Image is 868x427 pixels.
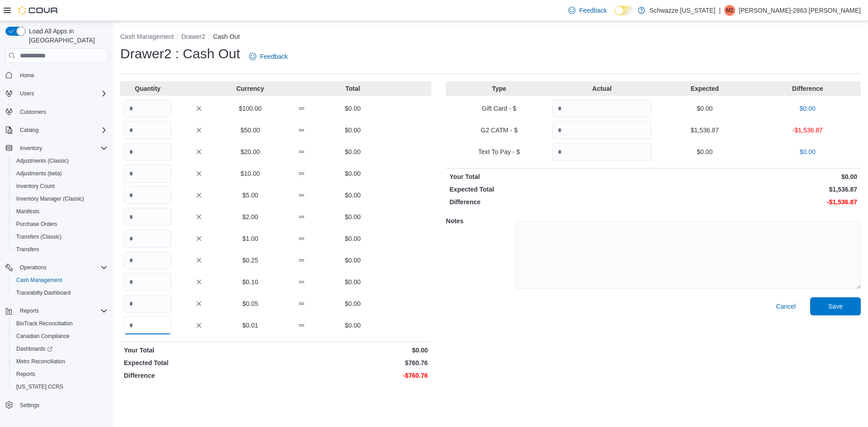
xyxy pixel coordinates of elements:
[16,305,108,316] span: Reports
[329,169,377,178] p: $0.00
[552,84,651,93] p: Actual
[13,244,42,255] a: Transfers
[226,234,274,243] p: $1.00
[13,318,76,329] a: BioTrack Reconciliation
[758,126,857,135] p: -$1,536.87
[245,47,291,66] a: Feedback
[776,302,796,311] span: Cancel
[655,197,857,206] p: -$1,536.87
[25,27,108,45] span: Load All Apps in [GEOGRAPHIC_DATA]
[20,264,47,271] span: Operations
[13,331,108,342] span: Canadian Compliance
[329,126,377,135] p: $0.00
[2,124,111,136] button: Catalog
[16,345,52,352] span: Dashboards
[726,5,734,16] span: M2
[13,193,88,204] a: Inventory Manager (Classic)
[16,399,108,411] span: Settings
[120,32,861,43] nav: An example of EuiBreadcrumbs
[449,84,548,93] p: Type
[2,142,111,155] button: Inventory
[226,147,274,156] p: $20.00
[278,371,428,380] p: -$760.76
[226,277,274,286] p: $0.10
[13,181,108,192] span: Inventory Count
[650,5,716,16] p: Schwazze [US_STATE]
[226,299,274,308] p: $0.05
[226,126,274,135] p: $50.00
[16,125,42,136] button: Catalog
[655,126,754,135] p: $1,536.87
[124,143,171,161] input: Quantity
[16,157,69,164] span: Adjustments (Classic)
[13,343,108,354] span: Dashboards
[579,6,607,15] span: Feedback
[16,233,61,240] span: Transfers (Classic)
[226,321,274,330] p: $0.01
[449,126,548,135] p: G2 CATM - $
[124,371,274,380] p: Difference
[13,244,108,255] span: Transfers
[758,147,857,156] p: $0.00
[758,104,857,113] p: $0.00
[13,231,65,242] a: Transfers (Classic)
[124,99,171,117] input: Quantity
[16,221,57,228] span: Purchase Orders
[13,181,58,192] a: Inventory Count
[124,346,274,355] p: Your Total
[13,193,108,204] span: Inventory Manager (Classic)
[2,305,111,317] button: Reports
[552,121,651,139] input: Quantity
[18,6,59,15] img: Cova
[13,219,61,230] a: Purchase Orders
[16,143,46,154] button: Inventory
[16,277,62,284] span: Cash Management
[16,88,108,99] span: Users
[446,212,514,230] h5: Notes
[329,321,377,330] p: $0.00
[13,155,72,166] a: Adjustments (Classic)
[449,147,548,156] p: Text To Pay - $
[13,275,108,286] span: Cash Management
[13,287,108,298] span: Traceabilty Dashboard
[9,218,111,230] button: Purchase Orders
[449,185,651,194] p: Expected Total
[9,192,111,205] button: Inventory Manager (Classic)
[13,168,66,179] a: Adjustments (beta)
[828,302,843,311] span: Save
[449,104,548,113] p: Gift Card - $
[329,256,377,265] p: $0.00
[2,261,111,274] button: Operations
[9,368,111,380] button: Reports
[16,262,108,273] span: Operations
[13,206,43,217] a: Manifests
[13,381,67,392] a: [US_STATE] CCRS
[13,356,69,367] a: Metrc Reconciliation
[20,127,38,134] span: Catalog
[13,231,108,242] span: Transfers (Classic)
[278,346,428,355] p: $0.00
[2,399,111,412] button: Settings
[16,70,38,81] a: Home
[16,305,42,316] button: Reports
[16,246,39,253] span: Transfers
[226,104,274,113] p: $100.00
[124,316,171,334] input: Quantity
[16,358,65,365] span: Metrc Reconciliation
[20,72,34,79] span: Home
[226,212,274,221] p: $2.00
[329,299,377,308] p: $0.00
[552,143,651,161] input: Quantity
[329,191,377,200] p: $0.00
[16,106,108,117] span: Customers
[16,107,50,117] a: Customers
[9,180,111,192] button: Inventory Count
[614,6,633,15] input: Dark Mode
[124,84,171,93] p: Quantity
[9,343,111,355] a: Dashboards
[9,286,111,299] button: Traceabilty Dashboard
[655,84,754,93] p: Expected
[9,380,111,393] button: [US_STATE] CCRS
[449,172,651,181] p: Your Total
